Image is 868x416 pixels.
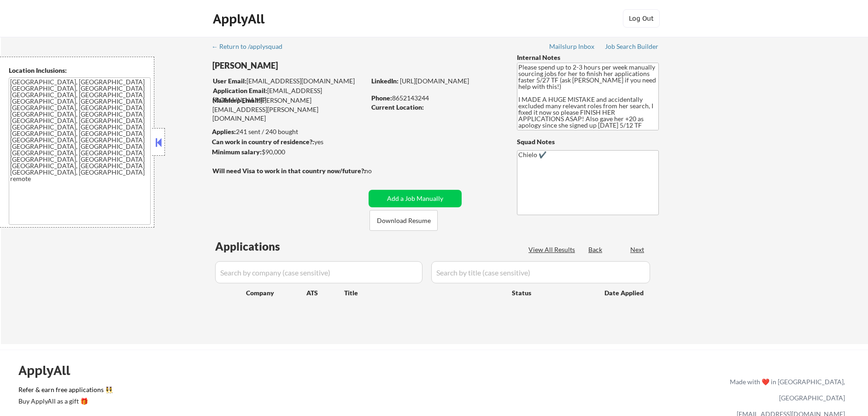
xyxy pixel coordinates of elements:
div: Next [630,245,645,254]
div: ApplyAll [213,11,267,27]
strong: User Email: [213,77,246,85]
div: [EMAIL_ADDRESS][DOMAIN_NAME] [213,86,365,104]
div: ← Return to /applysquad [211,43,291,50]
div: ATS [306,288,344,298]
strong: Will need Visa to work in that country now/future?: [212,167,366,175]
div: Buy ApplyAll as a gift 🎁 [18,398,111,404]
div: yes [212,137,363,146]
div: Mailslurp Inbox [549,43,595,50]
strong: Minimum salary: [212,148,262,156]
div: [PERSON_NAME] [212,60,402,71]
button: Log Out [623,9,660,28]
div: ApplyAll [18,363,81,378]
div: Made with ❤️ in [GEOGRAPHIC_DATA], [GEOGRAPHIC_DATA] [726,374,845,406]
strong: Applies: [212,128,236,135]
div: no [364,166,391,176]
div: 8652143244 [371,94,502,103]
a: [URL][DOMAIN_NAME] [400,77,469,85]
a: Job Search Builder [605,43,659,52]
a: Buy ApplyAll as a gift 🎁 [18,396,111,408]
strong: Phone: [371,94,392,102]
div: Location Inclusions: [9,66,151,75]
a: Mailslurp Inbox [549,43,595,52]
div: Date Applied [604,288,645,298]
input: Search by company (case sensitive) [215,261,422,283]
div: Job Search Builder [605,43,659,50]
div: [PERSON_NAME][EMAIL_ADDRESS][PERSON_NAME][DOMAIN_NAME] [212,96,365,123]
div: Back [588,245,603,254]
div: 241 sent / 240 bought [212,127,365,136]
strong: Application Email: [213,87,267,94]
div: Status [512,284,591,301]
strong: Can work in country of residence?: [212,138,314,146]
div: Title [344,288,503,298]
strong: Mailslurp Email: [212,96,260,104]
div: Internal Notes [517,53,659,62]
div: Squad Notes [517,137,659,146]
div: Applications [215,241,306,252]
div: $90,000 [212,147,365,157]
strong: LinkedIn: [371,77,399,85]
button: Download Resume [369,210,438,231]
div: Company [246,288,306,298]
a: ← Return to /applysquad [211,43,291,52]
strong: Current Location: [371,103,424,111]
div: View All Results [528,245,578,254]
input: Search by title (case sensitive) [431,261,650,283]
a: Refer & earn free applications 👯‍♀️ [18,387,537,396]
div: [EMAIL_ADDRESS][DOMAIN_NAME] [213,76,365,86]
button: Add a Job Manually [369,190,462,207]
